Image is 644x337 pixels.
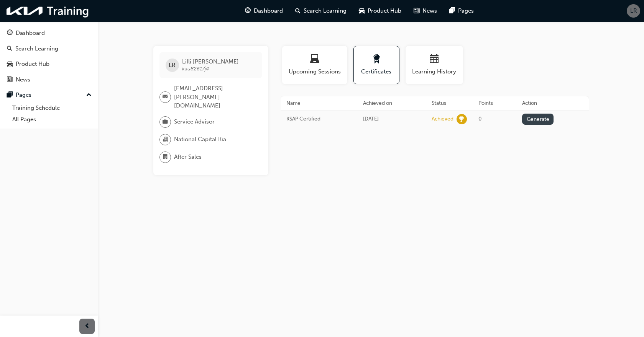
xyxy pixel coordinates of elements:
[288,67,342,76] span: Upcoming Sessions
[86,90,92,100] span: up-icon
[282,46,347,84] button: Upcoming Sessions
[16,29,45,37] div: Dashboard
[9,114,95,125] a: All Pages
[406,46,463,84] button: Learning History
[281,96,358,111] th: Name
[4,3,92,19] img: kia-training
[3,88,95,102] button: Pages
[7,61,13,68] span: car-icon
[478,116,481,122] span: 0
[432,116,453,123] div: Achieved
[84,322,90,331] span: prev-icon
[363,116,379,122] span: Thu Apr 10 2025 21:13:29 GMT+1000 (Australian Eastern Standard Time)
[174,117,215,126] span: Service Advisor
[516,96,588,111] th: Action
[7,30,13,37] span: guage-icon
[174,84,256,110] span: [EMAIL_ADDRESS][PERSON_NAME][DOMAIN_NAME]
[458,7,474,15] span: Pages
[3,57,95,71] a: Product Hub
[443,3,480,19] a: pages-iconPages
[3,24,95,88] button: DashboardSearch LearningProduct HubNews
[239,3,289,19] a: guage-iconDashboard
[357,96,426,111] th: Achieved on
[7,92,13,99] span: pages-icon
[15,44,58,53] div: Search Learning
[174,153,202,161] span: After Sales
[163,92,168,102] span: email-icon
[9,102,95,114] a: Training Schedule
[289,3,353,19] a: search-iconSearch Learning
[473,96,517,111] th: Points
[368,7,401,15] span: Product Hub
[310,54,319,65] span: laptop-icon
[7,77,13,83] span: news-icon
[182,65,209,72] span: kau82617j4
[359,6,365,16] span: car-icon
[245,6,251,16] span: guage-icon
[304,7,347,15] span: Search Learning
[522,114,554,125] button: Generate
[630,7,637,15] span: LR
[7,46,12,52] span: search-icon
[353,3,407,19] a: car-iconProduct Hub
[3,42,95,56] a: Search Learning
[3,73,95,87] a: News
[360,67,393,76] span: Certificates
[295,6,301,16] span: search-icon
[16,91,31,99] div: Pages
[163,117,168,127] span: briefcase-icon
[163,152,168,162] span: department-icon
[422,7,437,15] span: News
[426,96,473,111] th: Status
[16,60,49,68] div: Product Hub
[281,111,358,127] td: KSAP Certified
[163,135,168,145] span: organisation-icon
[411,67,457,76] span: Learning History
[169,61,176,70] span: LR
[254,7,283,15] span: Dashboard
[182,58,239,65] span: Lilli [PERSON_NAME]
[3,26,95,40] a: Dashboard
[407,3,443,19] a: news-iconNews
[449,6,455,16] span: pages-icon
[414,6,419,16] span: news-icon
[457,114,467,124] span: learningRecordVerb_ACHIEVE-icon
[353,46,399,84] button: Certificates
[430,54,439,65] span: calendar-icon
[16,75,30,84] div: News
[174,135,226,144] span: National Capital Kia
[627,4,640,18] button: LR
[372,54,381,65] span: award-icon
